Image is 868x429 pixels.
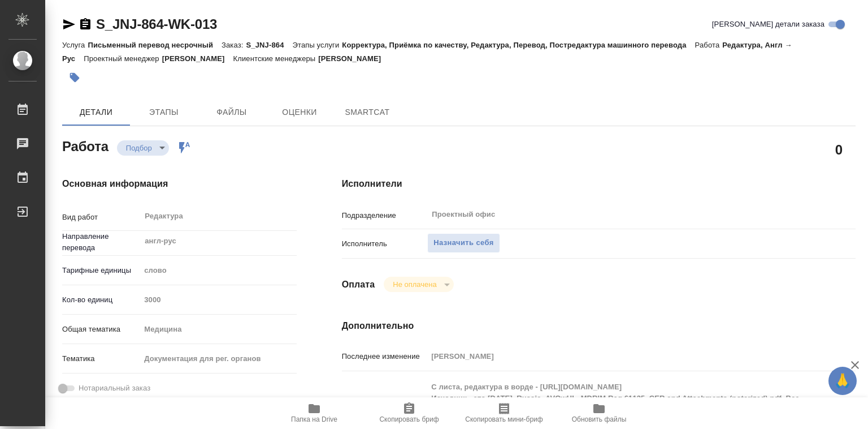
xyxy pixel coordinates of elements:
div: Подбор [117,140,169,156]
p: Корректура, Приёмка по качеству, Редактура, Перевод, Постредактура машинного перевода [342,41,695,49]
h4: Оплата [342,278,375,291]
p: Клиентские менеджеры [233,54,319,63]
span: Детали [69,105,123,119]
p: S_JNJ-864 [246,41,292,49]
div: Медицина [140,320,296,339]
p: Общая тематика [62,324,140,335]
h2: Работа [62,135,108,156]
button: Папка на Drive [267,397,362,429]
p: Направление перевода [62,231,140,254]
h2: 0 [835,140,843,159]
div: Подбор [384,277,453,292]
p: Вид работ [62,212,140,223]
span: Этапы [137,105,191,119]
div: слово [140,261,296,280]
button: Обновить файлы [552,397,646,429]
h4: Основная информация [62,177,297,191]
button: Скопировать ссылку [79,18,92,31]
input: Пустое поле [140,291,296,308]
span: 🙏 [833,369,852,393]
p: Заказ: [222,41,246,49]
p: Подразделение [342,210,428,221]
button: 🙏 [828,367,857,395]
h4: Дополнительно [342,319,856,333]
span: Обновить файлы [572,415,627,423]
p: Письменный перевод несрочный [88,41,222,49]
p: Этапы услуги [293,41,342,49]
div: Документация для рег. органов [140,349,296,368]
span: SmartCat [340,105,394,119]
button: Скопировать бриф [362,397,457,429]
span: Файлы [205,105,259,119]
p: Тематика [62,353,140,364]
p: [PERSON_NAME] [162,54,233,63]
span: Папка на Drive [291,415,337,423]
span: Нотариальный заказ [79,383,150,394]
p: Проектный менеджер [84,54,162,63]
span: [PERSON_NAME] детали заказа [712,19,824,30]
p: Исполнитель [342,238,428,250]
h4: Исполнители [342,177,856,191]
p: Услуга [62,41,88,49]
button: Добавить тэг [62,65,87,90]
p: Тарифные единицы [62,265,140,276]
span: Скопировать бриф [379,415,439,423]
input: Пустое поле [427,348,813,364]
button: Не оплачена [389,280,440,289]
p: [PERSON_NAME] [318,54,389,63]
button: Скопировать ссылку для ЯМессенджера [62,18,76,31]
button: Скопировать мини-бриф [457,397,552,429]
button: Назначить себя [427,233,500,253]
button: Подбор [123,143,155,153]
p: Работа [695,41,723,49]
span: Скопировать мини-бриф [465,415,542,423]
p: Последнее изменение [342,351,428,362]
span: Назначить себя [433,237,493,250]
a: S_JNJ-864-WK-013 [96,16,217,32]
p: Кол-во единиц [62,294,140,306]
span: Оценки [272,105,327,119]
